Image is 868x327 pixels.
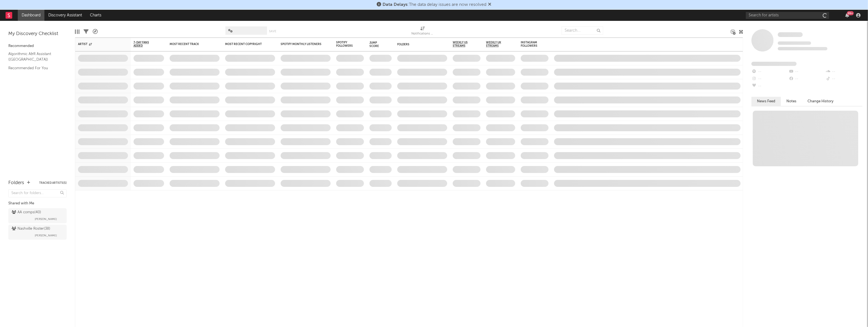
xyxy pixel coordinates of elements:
div: Instagram Followers [521,41,540,48]
div: Jump Score [369,41,383,48]
div: Most Recent Track [170,43,211,46]
div: -- [788,68,825,75]
button: 99+ [845,13,849,18]
a: Algorithmic A&R Assistant ([GEOGRAPHIC_DATA]) [8,51,61,62]
a: Recommended For You [8,65,61,71]
div: -- [751,75,788,83]
a: Discovery Assistant [44,10,86,21]
span: Dismiss [488,3,491,7]
div: Folders [397,43,439,46]
div: -- [751,68,788,75]
span: [PERSON_NAME] [35,216,57,222]
a: Nashville Roster(38)[PERSON_NAME] [8,225,67,240]
span: Fans Added by Platform [751,62,797,66]
div: Spotify Monthly Listeners [281,43,322,46]
div: Spotify Followers [336,41,356,48]
input: Search... [562,26,603,35]
button: Change History [802,97,839,106]
div: Notifications (Artist) [412,24,434,40]
button: News Feed [751,97,781,106]
div: Filters [84,24,89,40]
a: Some Artist [778,32,803,38]
span: Weekly UK Streams [486,41,507,48]
div: Nashville Roster ( 38 ) [12,226,50,232]
span: Weekly US Streams [453,41,472,48]
div: My Discovery Checklist [8,31,67,37]
span: 0 fans last week [778,47,827,50]
div: Folders [8,180,24,186]
div: Artist [78,43,120,46]
div: Notifications (Artist) [412,31,434,37]
div: Shared with Me [8,200,67,207]
button: Tracked Artists(5) [39,182,67,184]
input: Search for folders... [8,189,67,197]
button: Notes [781,97,802,106]
div: -- [788,75,825,83]
a: AA comps(40)[PERSON_NAME] [8,208,67,223]
div: AA comps ( 40 ) [12,209,41,216]
button: Save [269,30,276,33]
div: Most Recent Copyright [225,43,267,46]
div: 99 + [847,11,854,15]
div: Edit Columns [75,24,79,40]
span: Data Delays [383,3,407,7]
div: Recommended [8,43,67,49]
div: -- [826,75,862,83]
a: Charts [86,10,105,21]
div: -- [826,68,862,75]
span: Some Artist [778,32,803,37]
div: A&R Pipeline [93,24,98,40]
div: -- [751,83,788,90]
span: [PERSON_NAME] [35,232,57,239]
a: Dashboard [18,10,44,21]
span: : The data delay issues are now resolved [383,3,486,7]
span: 7-Day Fans Added [134,41,156,48]
span: Tracking Since: [DATE] [778,41,811,45]
input: Search for artists [746,12,829,19]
